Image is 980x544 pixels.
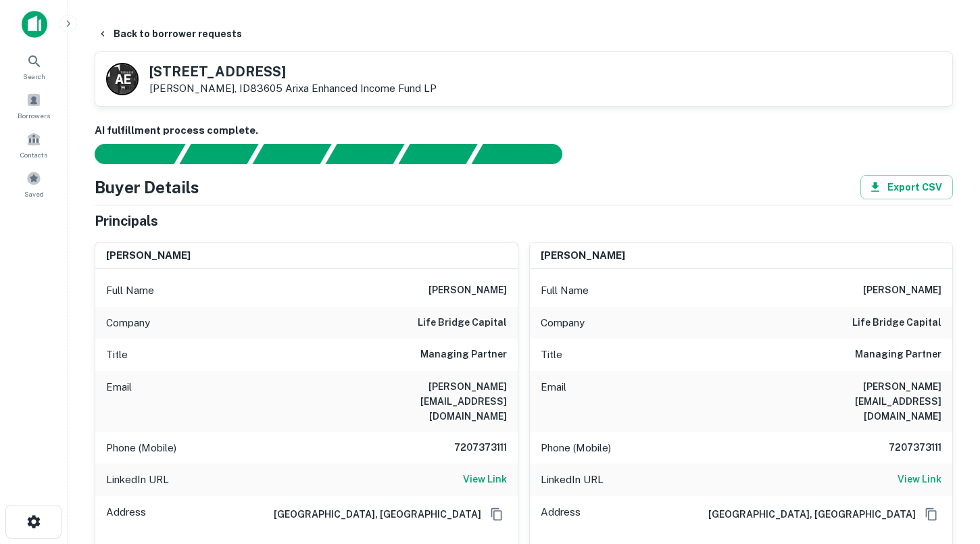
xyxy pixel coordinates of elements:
a: Borrowers [4,87,64,124]
button: Back to borrower requests [92,22,247,46]
h6: [PERSON_NAME] [863,282,941,299]
a: Search [4,48,64,84]
a: Arixa Enhanced Income Fund LP [285,82,437,94]
a: View Link [463,472,507,488]
button: Copy Address [921,504,941,524]
button: Export CSV [860,175,953,199]
p: Address [106,504,146,524]
h4: Buyer Details [95,175,199,199]
h6: 7207373111 [426,440,507,456]
h6: 7207373111 [860,440,941,456]
p: Email [106,379,132,424]
h6: View Link [463,472,507,487]
h5: Principals [95,211,158,231]
h6: [GEOGRAPHIC_DATA], [GEOGRAPHIC_DATA] [697,507,916,522]
h6: [PERSON_NAME] [106,248,191,264]
h6: AI fulfillment process complete. [95,123,953,139]
p: [PERSON_NAME], ID83605 [149,82,437,95]
p: Phone (Mobile) [541,440,611,456]
div: Principals found, still searching for contact information. This may take time... [398,144,477,164]
h6: [PERSON_NAME][EMAIL_ADDRESS][DOMAIN_NAME] [779,379,941,424]
p: Phone (Mobile) [106,440,176,456]
h6: life bridge capital [418,315,507,331]
span: Search [23,71,45,82]
h6: [PERSON_NAME][EMAIL_ADDRESS][DOMAIN_NAME] [345,379,507,424]
h6: life bridge capital [852,315,941,331]
h6: [PERSON_NAME] [541,248,625,264]
div: AI fulfillment process complete. [472,144,579,164]
p: Full Name [106,282,154,299]
p: Email [541,379,566,424]
h5: [STREET_ADDRESS] [149,65,437,78]
h6: View Link [898,472,941,487]
a: Contacts [4,126,64,163]
a: Saved [4,166,64,202]
h6: Managing Partner [855,347,941,363]
p: Full Name [541,282,589,299]
iframe: Chat Widget [912,436,980,501]
div: Your request is received and processing... [179,144,258,164]
div: Principals found, AI now looking for contact information... [325,144,404,164]
p: Address [541,504,581,524]
p: Title [106,347,128,363]
h6: [GEOGRAPHIC_DATA], [GEOGRAPHIC_DATA] [263,507,481,522]
div: Sending borrower request to AI... [78,144,180,164]
h6: [PERSON_NAME] [428,282,507,299]
span: Saved [24,189,44,199]
button: Copy Address [487,504,507,524]
div: Documents found, AI parsing details... [252,144,331,164]
p: Company [106,315,150,331]
span: Contacts [20,149,47,160]
img: capitalize-icon.png [22,11,47,38]
p: LinkedIn URL [106,472,169,488]
span: Borrowers [18,110,50,121]
p: Title [541,347,562,363]
p: A E [115,70,130,89]
a: View Link [898,472,941,488]
p: LinkedIn URL [541,472,604,488]
p: Company [541,315,585,331]
h6: Managing Partner [420,347,507,363]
